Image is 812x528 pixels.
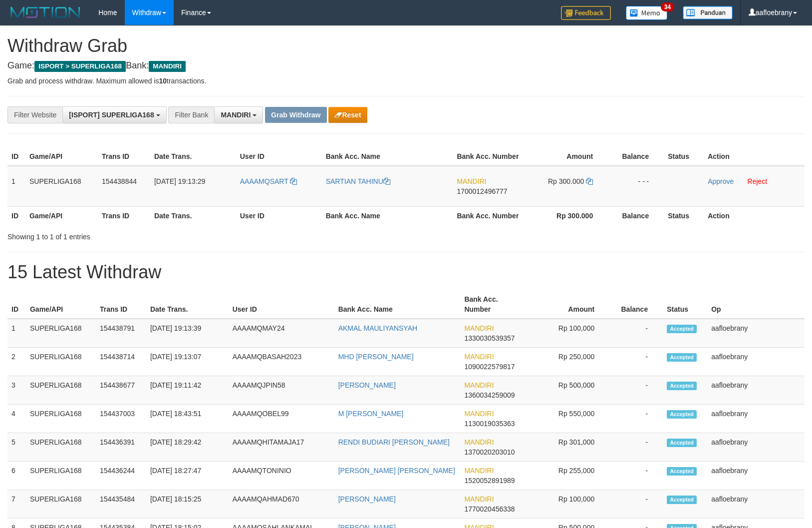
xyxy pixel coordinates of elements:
td: 6 [7,462,26,490]
td: [DATE] 19:11:42 [146,376,229,405]
th: Bank Acc. Number [453,206,524,225]
h4: Game: Bank: [7,61,805,71]
td: Rp 100,000 [529,319,609,348]
th: Bank Acc. Name [322,147,453,166]
td: SUPERLIGA168 [26,462,96,490]
a: SARTIAN TAHINU [326,177,390,185]
span: Copy 1520052891989 to clipboard [464,477,515,485]
td: - [609,376,663,405]
div: Filter Website [7,106,62,123]
span: Accepted [667,439,697,447]
td: 2 [7,348,26,376]
button: [ISPORT] SUPERLIGA168 [62,106,166,123]
th: Status [664,147,704,166]
a: AAAAMQSART [240,177,297,185]
th: Balance [608,206,664,225]
h1: Withdraw Grab [7,36,805,56]
td: - [609,405,663,433]
td: - [609,490,663,519]
span: Accepted [667,496,697,504]
span: Copy 1090022579817 to clipboard [464,363,515,371]
th: Op [707,290,805,319]
div: Filter Bank [168,106,214,123]
button: Grab Withdraw [265,107,326,123]
td: 154436244 [96,462,146,490]
span: ISPORT > SUPERLIGA168 [34,61,126,72]
th: Amount [529,290,609,319]
td: 154438791 [96,319,146,348]
span: Accepted [667,353,697,362]
td: SUPERLIGA168 [26,433,96,462]
span: Accepted [667,325,697,333]
td: 1 [7,319,26,348]
span: MANDIRI [464,381,494,389]
td: 154436391 [96,433,146,462]
th: ID [7,290,26,319]
div: Showing 1 to 1 of 1 entries [7,228,331,242]
th: Trans ID [96,290,146,319]
span: MANDIRI [457,177,486,185]
a: MHD [PERSON_NAME] [338,353,414,361]
span: AAAAMQSART [240,177,288,185]
th: Date Trans. [150,206,236,225]
span: Copy 1130019035363 to clipboard [464,420,515,428]
td: SUPERLIGA168 [26,348,96,376]
td: aafloebrany [707,405,805,433]
th: Bank Acc. Number [460,290,529,319]
td: 4 [7,405,26,433]
td: aafloebrany [707,490,805,519]
span: Copy 1360034259009 to clipboard [464,391,515,399]
h1: 15 Latest Withdraw [7,262,805,282]
span: Copy 1330030539357 to clipboard [464,334,515,342]
td: AAAAMQMAY24 [229,319,334,348]
th: User ID [229,290,334,319]
span: MANDIRI [149,61,186,72]
th: Date Trans. [146,290,229,319]
th: Status [663,290,707,319]
th: Action [704,206,805,225]
a: [PERSON_NAME] [338,495,396,503]
span: MANDIRI [221,111,251,119]
td: 1 [7,166,25,207]
td: [DATE] 19:13:07 [146,348,229,376]
th: Action [704,147,805,166]
td: Rp 301,000 [529,433,609,462]
td: [DATE] 18:43:51 [146,405,229,433]
span: MANDIRI [464,495,494,503]
a: RENDI BUDIARI [PERSON_NAME] [338,438,450,446]
span: [DATE] 19:13:29 [154,177,205,185]
a: AKMAL MAULIYANSYAH [338,324,417,332]
a: M [PERSON_NAME] [338,410,404,418]
a: [PERSON_NAME] [338,381,396,389]
td: AAAAMQHITAMAJA17 [229,433,334,462]
span: Rp 300.000 [548,177,584,185]
th: Amount [524,147,608,166]
span: Copy 1370020203010 to clipboard [464,448,515,456]
th: Game/API [25,147,98,166]
td: 3 [7,376,26,405]
span: 34 [661,2,674,11]
span: Accepted [667,382,697,390]
th: Rp 300.000 [524,206,608,225]
td: Rp 500,000 [529,376,609,405]
th: Trans ID [98,206,150,225]
td: 154438714 [96,348,146,376]
button: MANDIRI [214,106,263,123]
span: Accepted [667,410,697,419]
td: 5 [7,433,26,462]
td: - [609,462,663,490]
span: MANDIRI [464,438,494,446]
span: Accepted [667,467,697,476]
span: Copy 1700012496777 to clipboard [457,187,507,195]
button: Reset [328,107,367,123]
td: SUPERLIGA168 [26,490,96,519]
span: MANDIRI [464,353,494,361]
td: aafloebrany [707,348,805,376]
th: User ID [236,147,322,166]
span: [ISPORT] SUPERLIGA168 [69,111,154,119]
td: - [609,319,663,348]
img: Feedback.jpg [561,6,611,20]
td: SUPERLIGA168 [26,376,96,405]
th: ID [7,147,25,166]
span: Copy 1770020456338 to clipboard [464,505,515,513]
